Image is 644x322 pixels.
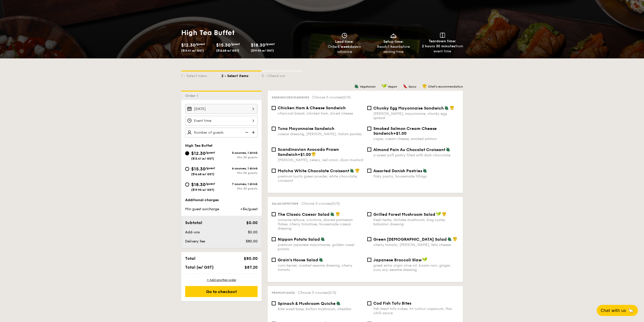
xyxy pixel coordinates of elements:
[429,39,456,43] span: Teardown time:
[251,42,265,48] span: $18.30
[278,147,339,157] span: Scandinavian Avocado Prawn Sandwich
[298,291,336,295] span: Choose 5 courses
[367,237,371,241] input: Green [DEMOGRAPHIC_DATA] Saladcherry tomato, [PERSON_NAME], feta cheese
[230,42,240,46] span: /guest
[221,167,258,170] div: 6 courses, 1 drink
[185,151,189,155] input: $12.30/guest($13.41 w/ GST)5 courses, 1 drinkMin 30 guests
[240,207,258,211] span: +$4/guest
[373,218,459,226] div: fresh herbs, shiitake mushroom, king oyster, balsamic dressing
[278,126,334,131] span: Tuna Mayonnaise Sandwich
[278,263,363,272] div: corn kernel, roasted sesame dressing, cherry tomato
[272,127,276,131] input: Tuna Mayonnaise Sandwichcaesar dressing, [PERSON_NAME], italian parsley
[185,207,219,211] span: Min guest surcharge
[191,157,214,160] span: ($13.41 w/ GST)
[373,263,459,272] div: greek extra virgin olive oil, kizami nori, ginger, yuzu soy-sesame dressing
[206,166,215,170] span: /guest
[221,182,258,186] div: 7 courses, 1 drink
[446,147,450,152] img: icon-vegetarian.fe4039eb.svg
[367,106,371,110] input: Chunky Egg Mayonnaise Sandwich[PERSON_NAME], mayonnaise, chunky egg spread
[185,104,258,114] input: Event date
[342,95,351,99] span: (0/5)
[185,144,213,148] span: High Tea Buffet
[373,174,459,178] div: flaky pastry, housemade fillings
[373,153,459,157] div: a sweet puff pastry filled with dark chocolate
[185,239,205,243] span: Delivery fee
[191,172,214,176] span: ($16.68 w/ GST)
[373,212,435,217] span: Grilled Forest Mushroom Salad
[444,105,449,110] img: icon-vegetarian.fe4039eb.svg
[335,40,354,44] span: Lead time:
[367,212,371,216] input: Grilled Forest Mushroom Saladfresh herbs, shiitake mushroom, king oyster, balsamic dressing
[373,106,444,111] span: Chunky Egg Mayonnaise Sandwich
[403,84,408,88] img: icon-spicy.37a8142b.svg
[272,148,276,152] input: Scandinavian Avocado Prawn Sandwich+$1.00[PERSON_NAME], celery, red onion, dijon mustard
[373,168,422,173] span: Assorted Danish Pastries
[301,201,340,206] span: Choose 5 courses
[216,42,230,48] span: $15.30
[367,148,371,152] input: Almond Pain Au Chocolat Croissanta sweet puff pastry filled with dark chocolate
[272,212,276,216] input: The Classic Caesar Saladromaine lettuce, croutons, shaved parmesan flakes, cherry tomatoes, house...
[244,256,258,261] span: $80.00
[185,286,258,297] div: Go to checkout
[185,230,200,234] span: Add-ons
[246,220,258,225] span: $0.00
[278,158,363,162] div: [PERSON_NAME], celery, red onion, dijon mustard
[373,237,447,242] span: Green [DEMOGRAPHIC_DATA] Salad
[367,127,371,131] input: Smoked Salmon Cream Cheese Sandwich+$1.00caper, cream cheese, smoked salmon
[422,44,455,48] strong: 2 hours 30 minutes
[447,237,452,241] img: icon-vegetarian.fe4039eb.svg
[206,182,215,186] span: /guest
[373,147,445,152] span: Almond Pain Au Chocolat Croissant
[221,156,258,159] div: Min 30 guests
[373,307,459,315] div: fish meat tofu cubes, tri-colour capsicum, thai chilli sauce
[278,307,363,311] div: bite-sized base, button mushroom, cheddar
[272,258,276,262] input: Grain's House Saladcorn kernel, roasted sesame dressing, cherry tomato
[373,301,411,306] span: Cod Fish Tofu Bites
[262,71,302,79] div: 3 - Check out
[373,137,459,141] div: caper, cream cheese, smoked salmon
[245,265,258,270] span: $87.20
[278,237,320,242] span: Nippon Potato Salad
[185,256,195,261] span: Total
[221,151,258,155] div: 5 courses, 1 drink
[341,33,348,38] img: icon-clock.2db775ea.svg
[338,45,358,49] strong: 5 weekdays
[185,116,258,126] input: Event time
[278,132,363,136] div: caesar dressing, [PERSON_NAME], italian parsley
[221,187,258,190] div: Min 30 guests
[185,167,189,171] input: $15.30/guest($16.68 w/ GST)6 courses, 1 drinkMin 30 guests
[422,84,427,88] img: icon-chef-hat.a58ddaea.svg
[265,42,275,46] span: /guest
[350,168,354,173] img: icon-vegetarian.fe4039eb.svg
[221,171,258,175] div: Min 30 guests
[355,168,360,173] img: icon-chef-hat.a58ddaea.svg
[373,112,459,120] div: [PERSON_NAME], mayonnaise, chunky egg spread
[191,188,214,192] span: ($19.95 w/ GST)
[185,183,189,187] input: $18.30/guest($19.95 w/ GST)7 courses, 1 drinkMin 30 guests
[423,168,427,173] img: icon-vegetarian.fe4039eb.svg
[243,128,250,137] img: icon-reduce.1d2dbef1.svg
[195,42,205,46] span: /guest
[278,301,336,306] span: Spinach & Mushroom Quiche
[181,28,320,37] h1: High Tea Buffet
[393,131,407,136] span: +$1.00
[331,201,340,206] span: (0/5)
[206,151,215,154] span: /guest
[181,71,221,79] div: 1 - Select menu
[272,202,298,205] span: Salad/Appetiser
[436,212,441,216] img: icon-vegan.f8ff3823.svg
[278,258,318,262] span: Grain's House Salad
[185,94,200,98] span: Order 1
[278,243,363,251] div: premium japanese mayonnaise, golden russet potato
[185,220,202,225] span: Subtotal
[336,301,341,305] img: icon-vegetarian.fe4039eb.svg
[354,84,359,88] img: icon-vegetarian.fe4039eb.svg
[278,105,346,110] span: Chicken Ham & Cheese Sandwich
[191,151,206,156] span: $12.30
[322,44,367,54] div: Order in advance
[360,85,376,88] span: Vegetarian
[216,49,239,52] span: ($16.68 w/ GST)
[312,95,351,99] span: Choose 5 courses
[272,96,309,99] span: Sandwiches/Danishes
[371,44,416,54] div: Ready before serving time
